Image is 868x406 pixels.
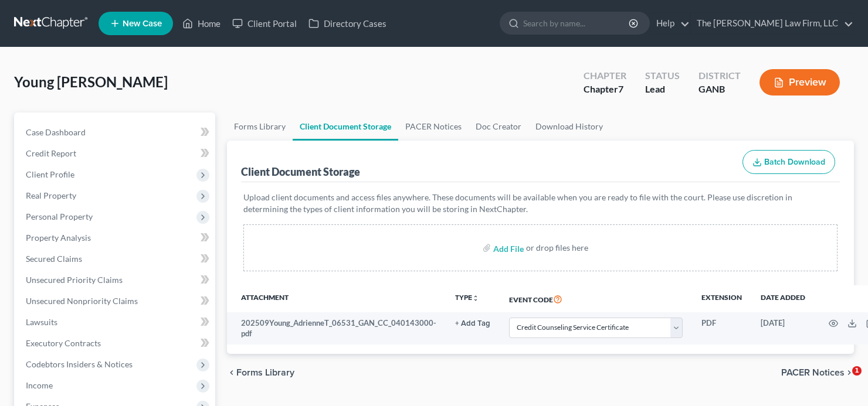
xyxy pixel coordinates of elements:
span: Unsecured Nonpriority Claims [26,296,138,306]
span: Credit Report [26,148,76,158]
td: 202509Young_AdrienneT_06531_GAN_CC_040143000-pdf [227,312,446,344]
span: Unsecured Priority Claims [26,275,123,285]
button: Batch Download [742,150,835,175]
p: Upload client documents and access files anywhere. These documents will be available when you are... [243,192,838,215]
span: Forms Library [236,368,294,377]
th: Date added [751,285,815,312]
a: Unsecured Nonpriority Claims [16,291,215,312]
a: The [PERSON_NAME] Law Firm, LLC [691,13,853,34]
td: [DATE] [751,312,815,344]
a: Unsecured Priority Claims [16,269,215,291]
span: Codebtors Insiders & Notices [26,359,133,369]
button: TYPEunfold_more [455,294,479,302]
span: PACER Notices [781,368,845,377]
th: Event Code [500,285,692,312]
span: Client Profile [26,169,74,179]
div: or drop files here [526,242,588,254]
a: Help [650,13,690,34]
a: Doc Creator [469,112,528,141]
a: PACER Notices [398,112,469,141]
span: Personal Property [26,211,93,221]
span: Secured Claims [26,254,82,264]
th: Extension [692,285,751,312]
a: Client Document Storage [293,112,398,141]
a: Home [177,13,226,34]
button: + Add Tag [455,320,490,327]
button: Preview [759,69,840,95]
div: Chapter [584,83,626,96]
a: Secured Claims [16,248,215,269]
a: Executory Contracts [16,333,215,354]
th: Attachment [227,285,446,312]
span: Young [PERSON_NAME] [14,73,168,90]
span: 7 [618,83,623,94]
span: Lawsuits [26,317,57,327]
span: Batch Download [764,157,825,167]
a: Download History [528,112,610,141]
a: Forms Library [227,112,293,141]
span: Executory Contracts [26,338,101,348]
a: Client Portal [226,13,303,34]
span: New Case [123,19,162,28]
button: chevron_left Forms Library [227,368,294,377]
span: Property Analysis [26,233,91,243]
div: Client Document Storage [241,165,360,179]
div: Lead [645,83,680,96]
i: unfold_more [472,295,479,302]
div: GANB [699,83,741,96]
button: PACER Notices chevron_right [781,368,854,377]
span: 1 [852,366,862,376]
a: Credit Report [16,143,215,164]
div: District [699,69,741,83]
a: + Add Tag [455,318,490,329]
span: Income [26,380,53,390]
div: Chapter [584,69,626,83]
td: PDF [692,312,751,344]
a: Case Dashboard [16,122,215,143]
span: Real Property [26,190,76,200]
a: Directory Cases [303,13,392,34]
i: chevron_left [227,368,236,377]
div: Status [645,69,680,83]
span: Case Dashboard [26,127,86,137]
input: Search by name... [523,12,630,34]
iframe: Intercom live chat [828,366,856,394]
a: Lawsuits [16,312,215,333]
a: Property Analysis [16,227,215,248]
